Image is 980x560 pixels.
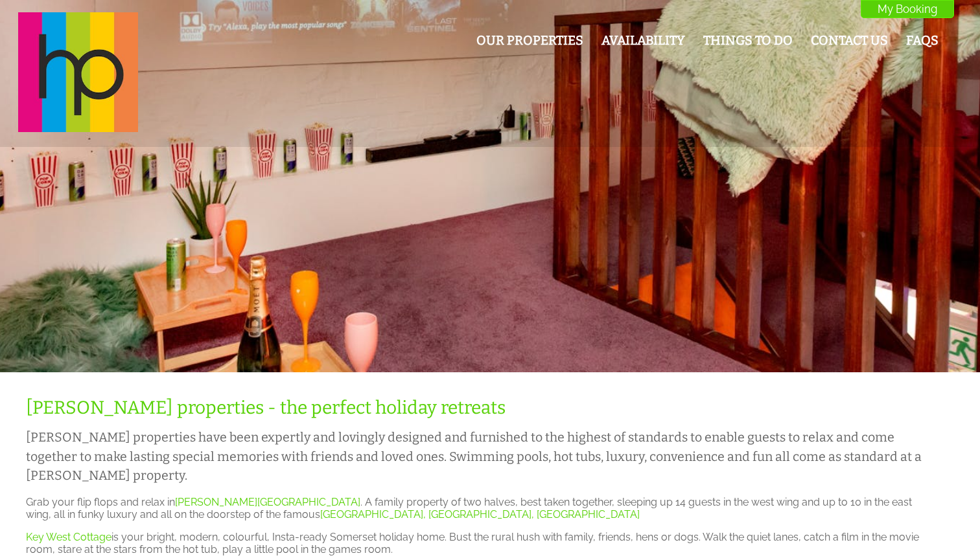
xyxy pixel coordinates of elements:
img: Halula Properties [18,12,138,132]
a: Our Properties [476,33,583,48]
p: is your bright, modern, colourful, Insta-ready Somerset holiday home. Bust the rural hush with fa... [26,531,939,555]
a: Contact Us [811,33,888,48]
a: [GEOGRAPHIC_DATA], [GEOGRAPHIC_DATA], [GEOGRAPHIC_DATA] [320,508,640,521]
a: FAQs [906,33,939,48]
a: [PERSON_NAME][GEOGRAPHIC_DATA] [175,496,360,508]
a: Things To Do [703,33,793,48]
p: Grab your flip flops and relax in . A family property of two halves, best taken together, sleepin... [26,496,939,521]
a: Availability [601,33,685,48]
h2: [PERSON_NAME] properties have been expertly and lovingly designed and furnished to the highest of... [26,428,939,485]
h1: [PERSON_NAME] properties - the perfect holiday retreats [26,397,939,418]
a: Key West Cottage [26,531,111,543]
